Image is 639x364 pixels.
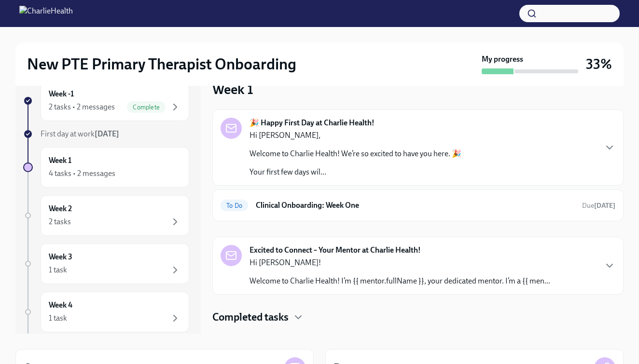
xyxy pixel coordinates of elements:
[23,195,189,236] a: Week 22 tasks
[49,265,67,275] div: 1 task
[256,200,574,211] h6: Clinical Onboarding: Week One
[250,257,550,268] p: Hi [PERSON_NAME]!
[127,104,166,111] span: Complete
[482,54,523,65] strong: My progress
[582,201,615,210] span: September 20th, 2025 10:00
[582,202,615,210] span: Due
[250,118,375,128] strong: 🎉 Happy First Day at Charlie Health!
[49,155,71,166] h6: Week 1
[23,243,189,284] a: Week 31 task
[49,252,72,262] h6: Week 3
[594,202,615,210] strong: [DATE]
[19,6,73,21] img: CharlieHealth
[250,130,461,141] p: Hi [PERSON_NAME],
[221,202,248,209] span: To Do
[221,198,615,213] a: To DoClinical Onboarding: Week OneDue[DATE]
[95,129,119,138] strong: [DATE]
[49,102,115,112] div: 2 tasks • 2 messages
[586,55,612,73] h3: 33%
[23,147,189,188] a: Week 14 tasks • 2 messages
[212,310,624,324] div: Completed tasks
[212,81,253,98] h3: Week 1
[41,129,119,138] span: First day at work
[49,203,72,214] h6: Week 2
[250,148,461,159] p: Welcome to Charlie Health! We’re so excited to have you here. 🎉
[49,89,74,99] h6: Week -1
[250,245,421,256] strong: Excited to Connect – Your Mentor at Charlie Health!
[49,216,71,227] div: 2 tasks
[23,129,189,139] a: First day at work[DATE]
[250,167,461,177] p: Your first few days wil...
[212,310,289,324] h4: Completed tasks
[23,81,189,121] a: Week -12 tasks • 2 messagesComplete
[49,168,115,179] div: 4 tasks • 2 messages
[27,54,296,74] h2: New PTE Primary Therapist Onboarding
[49,300,72,310] h6: Week 4
[49,313,67,324] div: 1 task
[250,276,550,286] p: Welcome to Charlie Health! I’m {{ mentor.fullName }}, your dedicated mentor. I’m a {{ men...
[23,292,189,332] a: Week 41 task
